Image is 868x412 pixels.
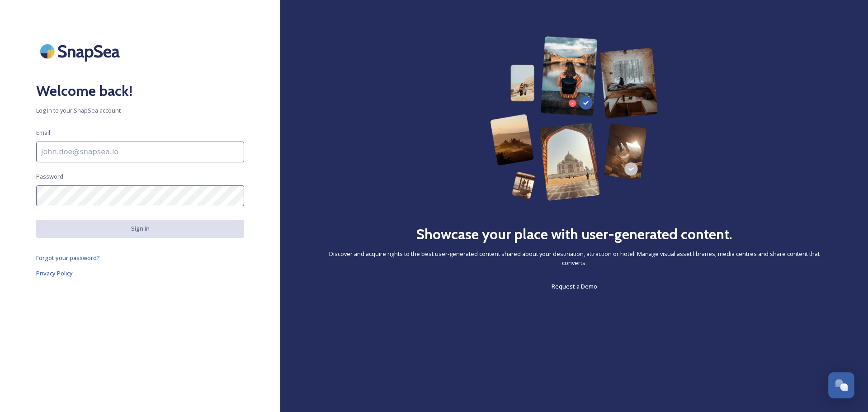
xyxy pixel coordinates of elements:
[36,252,244,263] a: Forgot your password?
[36,172,63,181] span: Password
[828,372,854,398] button: Open Chat
[36,220,244,237] button: Sign in
[36,80,244,102] h2: Welcome back!
[36,269,73,277] span: Privacy Policy
[36,128,50,137] span: Email
[552,282,597,290] span: Request a Demo
[552,281,597,292] a: Request a Demo
[36,142,244,162] input: john.doe@snapsea.io
[416,223,732,245] h2: Showcase your place with user-generated content.
[36,268,244,279] a: Privacy Policy
[490,36,658,201] img: 63b42ca75bacad526042e722_Group%20154-p-800.png
[316,250,832,267] span: Discover and acquire rights to the best user-generated content shared about your destination, att...
[36,254,100,262] span: Forgot your password?
[36,106,244,115] span: Log in to your SnapSea account
[36,36,127,66] img: SnapSea Logo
